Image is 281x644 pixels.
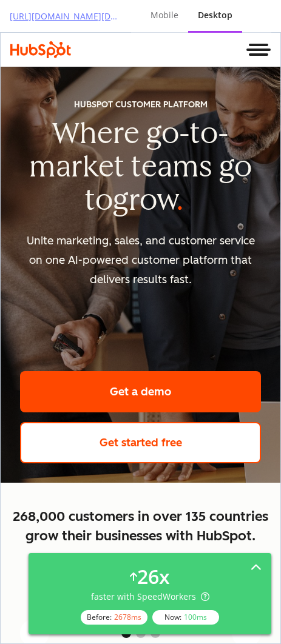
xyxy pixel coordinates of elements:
[184,612,207,622] div: 100 ms
[198,9,232,21] div: Desktop
[112,150,196,296] li: grow
[19,338,260,380] a: Get a demo
[19,84,260,184] h1: Where go-to-market teams go to
[10,523,133,576] li: 1 of 5
[10,474,270,513] h2: 268,000 customers in over 135 countries grow their businesses with HubSpot.
[114,612,141,622] div: 2678 ms
[137,563,170,591] div: 26 x
[19,198,260,257] p: Unite marketing, sales, and customer service on one AI-powered customer platform that delivers re...
[1,33,280,643] iframe: To enrich screen reader interactions, please activate Accessibility in Grammarly extension settings
[81,610,147,625] div: Before:
[152,610,219,625] div: Now:
[19,389,260,431] a: Get started free
[147,523,271,576] li: 2 of 5
[91,591,209,603] div: faster with SpeedWorkers
[73,65,207,79] p: HubSpot Customer Platform
[151,9,178,21] div: Mobile
[10,10,121,22] a: [URL][DOMAIN_NAME][DOMAIN_NAME]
